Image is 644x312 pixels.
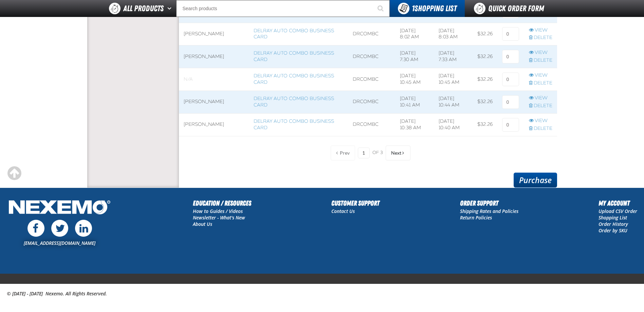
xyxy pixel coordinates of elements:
a: Delete row action [529,103,552,109]
td: DRCOMBC [348,23,395,45]
td: $32.26 [473,68,497,91]
a: Delray Auto Combo Business Card [254,50,334,62]
input: 0 [502,27,519,41]
td: [PERSON_NAME] [179,113,249,136]
td: [DATE] 10:45 AM [395,68,434,91]
h2: Order Support [460,198,518,208]
a: About Us [193,221,212,227]
td: [DATE] 10:44 AM [434,91,473,113]
td: $32.26 [473,113,497,136]
input: 0 [502,95,519,109]
span: Shopping List [412,4,457,13]
a: Delete row action [529,125,552,132]
td: [PERSON_NAME] [179,45,249,68]
a: View row action [529,72,552,79]
strong: 1 [412,4,415,13]
a: Delray Auto Combo Business Card [254,28,334,40]
h2: My Account [599,198,637,208]
a: Return Policies [460,214,492,221]
a: Delray Auto Combo Business Card [254,118,334,131]
td: [DATE] 10:38 AM [395,113,434,136]
h2: Education / Resources [193,198,251,208]
a: Delete row action [529,57,552,64]
a: [EMAIL_ADDRESS][DOMAIN_NAME] [24,240,95,246]
a: How to Guides / Videos [193,208,243,214]
a: View row action [529,118,552,124]
td: [PERSON_NAME] [179,91,249,113]
a: Contact Us [331,208,355,214]
td: [DATE] 10:40 AM [434,113,473,136]
a: Shipping Rates and Policies [460,208,518,214]
input: 0 [502,50,519,63]
input: Current page number [358,148,370,158]
td: [DATE] 10:41 AM [395,91,434,113]
a: Delete row action [529,80,552,86]
a: Delray Auto Combo Business Card [254,73,334,85]
span: Next Page [391,150,401,156]
h2: Customer Support [331,198,380,208]
a: Delete row action [529,35,552,41]
td: $32.26 [473,45,497,68]
button: Next Page [386,145,410,160]
span: All Products [123,2,164,15]
td: [PERSON_NAME] [179,23,249,45]
a: Delray Auto Combo Business Card [254,96,334,108]
input: 0 [502,118,519,132]
td: DRCOMBC [348,113,395,136]
a: Order by SKU [599,227,627,234]
a: Shopping List [599,214,627,221]
input: 0 [502,73,519,86]
td: $32.26 [473,23,497,45]
td: [DATE] 7:33 AM [434,45,473,68]
td: DRCOMBC [348,91,395,113]
td: [DATE] 8:03 AM [434,23,473,45]
a: Upload CSV Order [599,208,637,214]
td: DRCOMBC [348,68,395,91]
a: Delray Auto Combo Business Card [254,5,334,17]
a: Purchase [514,173,557,188]
td: $32.26 [473,91,497,113]
a: Newsletter - What's New [193,214,245,221]
td: Blank [179,68,249,91]
td: [DATE] 8:02 AM [395,23,434,45]
td: DRCOMBC [348,45,395,68]
div: Scroll to the top [7,166,22,181]
a: View row action [529,95,552,101]
a: Order History [599,221,628,227]
td: [DATE] 7:30 AM [395,45,434,68]
td: [DATE] 10:45 AM [434,68,473,91]
a: View row action [529,50,552,56]
span: of 3 [372,150,383,156]
a: View row action [529,27,552,34]
img: Nexemo Logo [7,198,112,218]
